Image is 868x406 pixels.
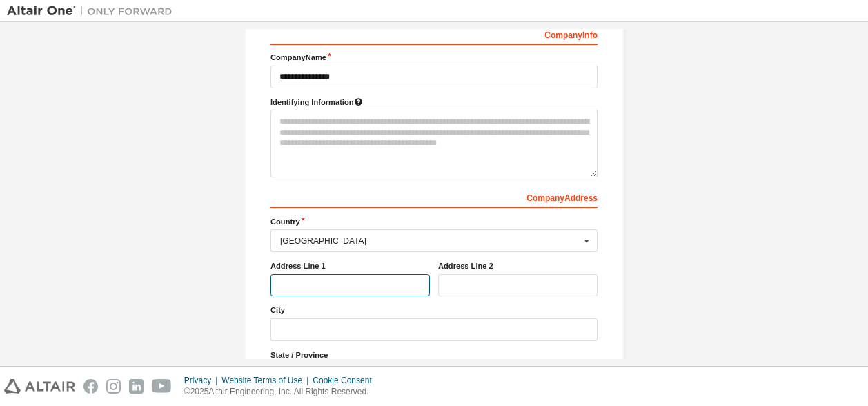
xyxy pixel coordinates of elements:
img: youtube.svg [152,379,172,394]
div: [GEOGRAPHIC_DATA] [280,237,580,245]
label: Address Line 2 [438,260,598,271]
img: altair_logo.svg [4,379,75,394]
label: Address Line 1 [270,260,430,271]
label: Please provide any information that will help our support team identify your company. Email and n... [270,97,598,108]
div: Privacy [184,375,221,386]
div: Company Address [270,186,598,208]
div: Cookie Consent [313,375,379,386]
img: linkedin.svg [129,379,144,394]
img: instagram.svg [106,379,121,394]
label: Country [270,216,598,227]
img: facebook.svg [83,379,98,394]
div: Website Terms of Use [221,375,313,386]
p: © 2025 Altair Engineering, Inc. All Rights Reserved. [184,386,380,398]
div: Company Info [270,23,598,45]
img: Altair One [7,4,179,18]
label: Company Name [270,52,598,63]
label: State / Province [270,349,598,360]
label: City [270,304,598,316]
